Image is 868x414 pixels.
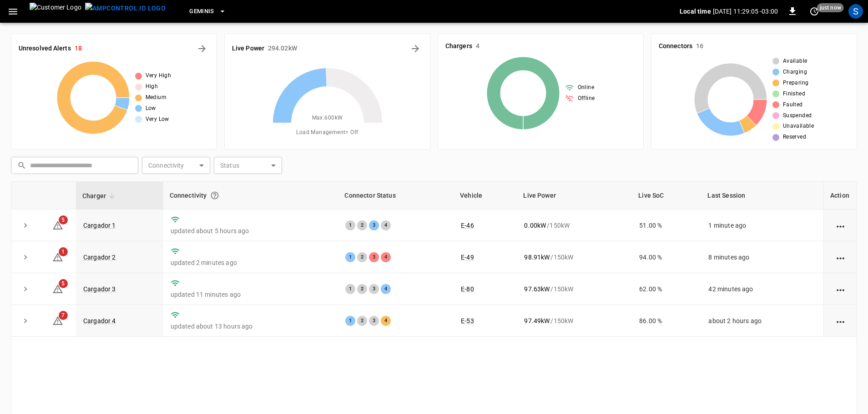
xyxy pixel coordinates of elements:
div: 2 [357,316,367,326]
th: Last Session [701,182,823,209]
h6: Unresolved Alerts [19,44,71,54]
span: Online [578,83,594,92]
div: 4 [381,284,391,294]
h6: 4 [476,41,479,51]
a: Cargador 4 [83,317,116,324]
div: 1 [345,252,355,262]
div: 4 [381,252,391,262]
img: Customer Logo [30,3,81,20]
div: 2 [357,252,367,262]
th: Live Power [517,182,632,209]
button: expand row [19,314,32,328]
span: 5 [59,215,68,224]
span: 5 [59,279,68,288]
span: Max. 600 kW [312,114,343,123]
div: action cell options [835,221,846,230]
td: 8 minutes ago [701,241,823,273]
div: profile-icon [848,4,863,19]
p: 0.00 kW [524,221,546,230]
span: Geminis [189,6,214,17]
button: expand row [19,282,32,296]
div: 4 [381,220,391,230]
span: just now [817,3,844,12]
div: action cell options [835,253,846,262]
span: 7 [59,311,68,320]
p: updated 11 minutes ago [171,290,331,299]
a: Cargador 1 [83,222,116,229]
th: Connector Status [338,182,454,209]
p: 98.91 kW [524,253,550,262]
p: 97.63 kW [524,284,550,294]
button: expand row [19,250,32,264]
h6: Live Power [232,44,264,54]
div: 1 [345,284,355,294]
h6: Chargers [445,41,472,51]
div: / 150 kW [524,221,625,230]
div: / 150 kW [524,253,625,262]
span: Preparing [783,79,809,88]
img: ampcontrol.io logo [85,3,166,14]
p: 97.49 kW [524,316,550,325]
div: / 150 kW [524,316,625,325]
span: Available [783,57,807,66]
div: 1 [345,220,355,230]
p: updated about 13 hours ago [171,322,331,331]
span: 1 [59,247,68,256]
span: Offline [578,94,595,103]
a: E-46 [461,222,474,229]
div: 4 [381,316,391,326]
button: Geminis [186,3,230,20]
button: expand row [19,219,32,232]
div: / 150 kW [524,284,625,294]
span: High [146,82,158,91]
button: All Alerts [195,41,209,56]
span: Charging [783,68,807,77]
p: updated about 5 hours ago [171,226,331,235]
span: Medium [146,93,167,102]
a: Cargador 3 [83,285,116,293]
div: 2 [357,284,367,294]
span: Faulted [783,100,803,110]
button: Connection between the charger and our software. [207,187,223,204]
span: Load Management = Off [296,128,358,137]
a: Cargador 2 [83,254,116,261]
h6: 16 [696,41,703,51]
td: 42 minutes ago [701,273,823,305]
div: 1 [345,316,355,326]
span: Suspended [783,111,812,120]
span: Finished [783,90,805,99]
div: action cell options [835,284,846,294]
th: Live SoC [632,182,701,209]
td: 86.00 % [632,305,701,337]
a: 5 [52,285,63,292]
span: Very High [146,71,172,80]
th: Vehicle [454,182,517,209]
button: set refresh interval [807,4,822,19]
h6: 18 [75,44,82,54]
span: Very Low [146,115,169,124]
div: 3 [369,220,379,230]
div: 3 [369,316,379,326]
td: 1 minute ago [701,209,823,241]
a: E-80 [461,285,474,293]
a: 5 [52,221,63,228]
td: 94.00 % [632,241,701,273]
span: Reserved [783,133,806,142]
button: Energy Overview [408,41,423,56]
td: about 2 hours ago [701,305,823,337]
td: 62.00 % [632,273,701,305]
a: E-49 [461,254,474,261]
h6: 294.02 kW [268,44,297,54]
span: Charger [82,190,118,201]
div: 3 [369,284,379,294]
span: Unavailable [783,122,814,131]
a: 7 [52,317,63,324]
div: Connectivity [170,187,332,204]
span: Low [146,104,156,113]
a: E-53 [461,317,474,324]
a: 1 [52,253,63,260]
div: action cell options [835,316,846,325]
div: 3 [369,252,379,262]
p: [DATE] 11:29:05 -03:00 [713,7,778,16]
h6: Connectors [659,41,692,51]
